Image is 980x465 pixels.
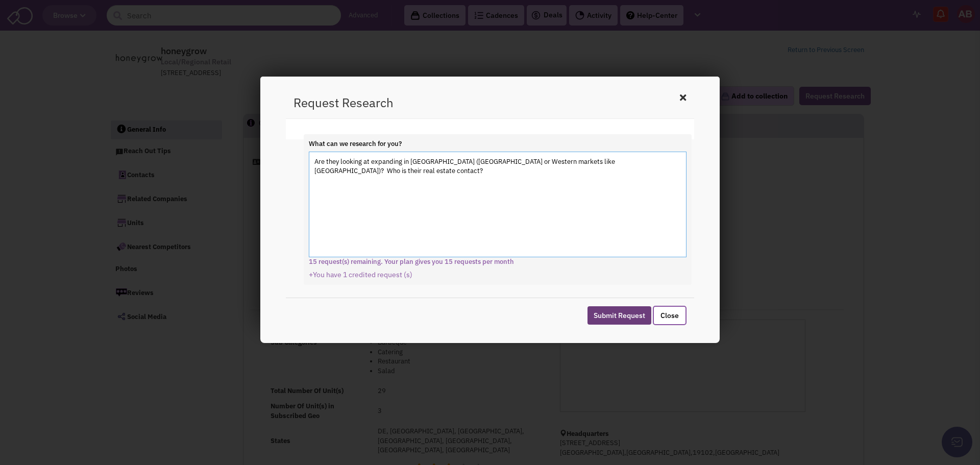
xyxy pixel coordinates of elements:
[309,270,313,279] span: +
[653,306,687,325] button: Close
[309,257,687,267] label: 15 request(s) remaining. Your plan gives you 15 requests per month
[587,306,651,325] button: Submit Request
[309,139,687,149] label: What can we research for you?
[309,270,412,279] span: You have 1 credited request (s)
[293,94,394,111] h3: Request Research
